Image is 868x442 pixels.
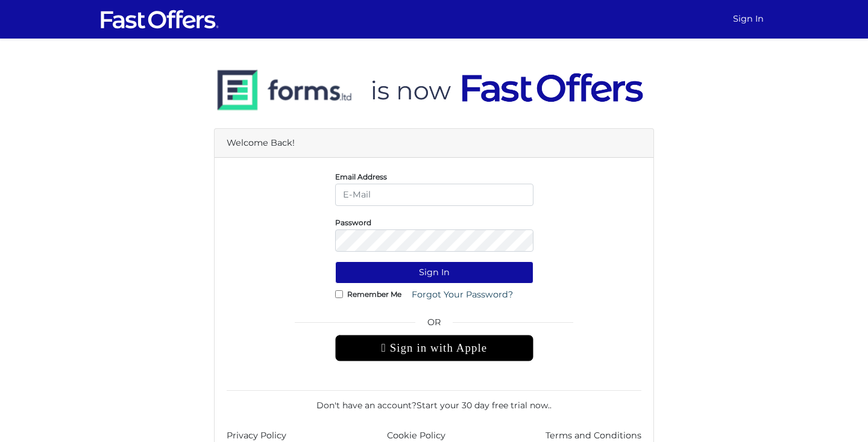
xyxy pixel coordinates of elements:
div: Welcome Back! [215,129,653,158]
a: Start your 30 day free trial now. [417,400,550,411]
label: Email Address [335,175,387,178]
a: Forgot Your Password? [404,284,521,306]
span: OR [335,316,533,335]
button: Sign In [335,261,533,284]
a: Sign In [728,7,769,31]
label: Password [335,221,371,224]
label: Remember Me [347,293,401,296]
div: Don't have an account? . [227,390,641,412]
div: Sign in with Apple [335,335,533,361]
input: E-Mail [335,184,533,206]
